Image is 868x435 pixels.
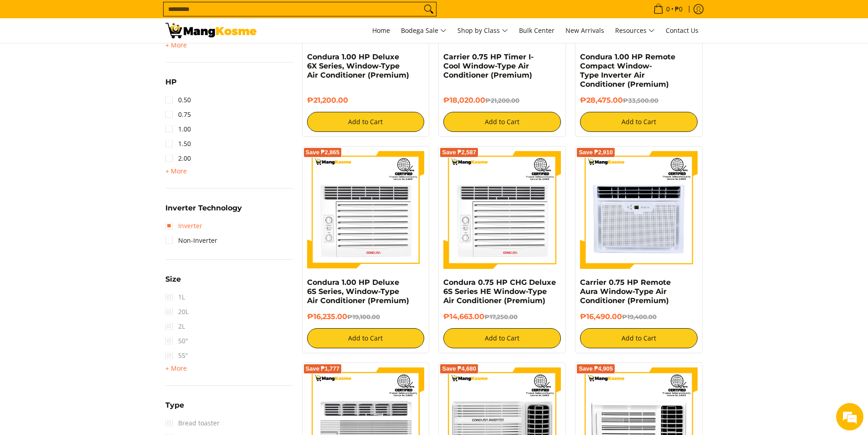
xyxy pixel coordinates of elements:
[443,96,561,105] h6: ₱18,020.00
[165,136,191,151] a: 1.50
[421,2,436,16] button: Search
[165,166,187,177] summary: Open
[165,93,191,107] a: 0.50
[5,249,174,281] textarea: Type your message and hit 'Enter'
[580,278,671,305] a: Carrier 0.75 HP Remote Aura Window-Type Air Conditioner (Premium)
[666,26,699,35] span: Contact Us
[266,18,703,43] nav: Main Menu
[442,366,476,372] span: Save ₱4,680
[165,219,202,233] a: Inverter
[565,26,604,35] span: New Arrivals
[165,365,187,372] span: + More
[561,18,609,43] a: New Arrivals
[306,366,340,372] span: Save ₱1,777
[401,25,447,37] span: Bodega Sale
[368,18,395,43] a: Home
[579,150,613,155] span: Save ₱2,910
[165,42,187,49] span: + More
[165,107,191,122] a: 0.75
[165,363,187,374] summary: Open
[165,151,191,166] a: 2.00
[579,366,613,372] span: Save ₱4,905
[580,328,698,348] button: Add to Cart
[580,96,698,105] h6: ₱28,475.00
[307,312,425,321] h6: ₱16,235.00
[307,278,409,305] a: Condura 1.00 HP Deluxe 6S Series, Window-Type Air Conditioner (Premium)
[165,334,188,348] span: 50"
[615,25,655,37] span: Resources
[580,151,698,269] img: Carrier 0.75 HP Remote Aura Window-Type Air Conditioner (Premium)
[396,18,451,43] a: Bodega Sale
[165,402,184,416] summary: Open
[165,233,217,248] a: Non-Inverter
[165,204,242,219] summary: Open
[453,18,513,43] a: Shop by Class
[443,52,534,79] a: Carrier 0.75 HP Timer I-Cool Window-Type Air Conditioner (Premium)
[165,79,177,86] span: HP
[165,402,184,409] span: Type
[165,416,220,430] span: Bread toaster
[485,97,519,104] del: ₱21,200.00
[661,18,703,43] a: Contact Us
[519,26,555,35] span: Bulk Center
[307,151,425,269] img: Condura 1.00 HP Deluxe 6S Series, Window-Type Air Conditioner (Premium)
[165,319,185,334] span: 2L
[443,312,561,321] h6: ₱14,663.00
[307,328,425,348] button: Add to Cart
[484,313,518,320] del: ₱17,250.00
[165,122,191,136] a: 1.00
[651,4,685,14] span: •
[165,204,242,212] span: Inverter Technology
[165,348,188,363] span: 55"
[580,52,675,89] a: Condura 1.00 HP Remote Compact Window-Type Inverter Air Conditioner (Premium)
[673,6,684,12] span: ₱0
[165,168,187,175] span: + More
[149,5,171,26] div: Minimize live chat window
[307,112,425,132] button: Add to Cart
[53,115,126,207] span: We're online!
[165,276,181,290] summary: Open
[165,276,181,283] span: Size
[622,313,657,320] del: ₱19,400.00
[307,52,409,79] a: Condura 1.00 HP Deluxe 6X Series, Window-Type Air Conditioner (Premium)
[457,25,508,37] span: Shop by Class
[443,328,561,348] button: Add to Cart
[580,112,698,132] button: Add to Cart
[47,51,153,63] div: Chat with us now
[165,40,187,51] summary: Open
[165,304,189,319] span: 20L
[443,112,561,132] button: Add to Cart
[442,150,476,155] span: Save ₱2,587
[307,96,425,105] h6: ₱21,200.00
[580,312,698,321] h6: ₱16,490.00
[443,151,561,269] img: Condura 0.75 HP CHG Deluxe 6S Series HE Window-Type Air Conditioner (Premium)
[165,23,257,38] img: Premium Deals: Best Premium Home Appliances Sale l Mang Kosme
[347,313,380,320] del: ₱19,100.00
[165,290,185,304] span: 1L
[443,278,556,305] a: Condura 0.75 HP CHG Deluxe 6S Series HE Window-Type Air Conditioner (Premium)
[306,150,340,155] span: Save ₱2,865
[165,79,177,93] summary: Open
[623,97,658,104] del: ₱33,500.00
[665,6,671,12] span: 0
[372,26,390,35] span: Home
[611,18,659,43] a: Resources
[514,18,559,43] a: Bulk Center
